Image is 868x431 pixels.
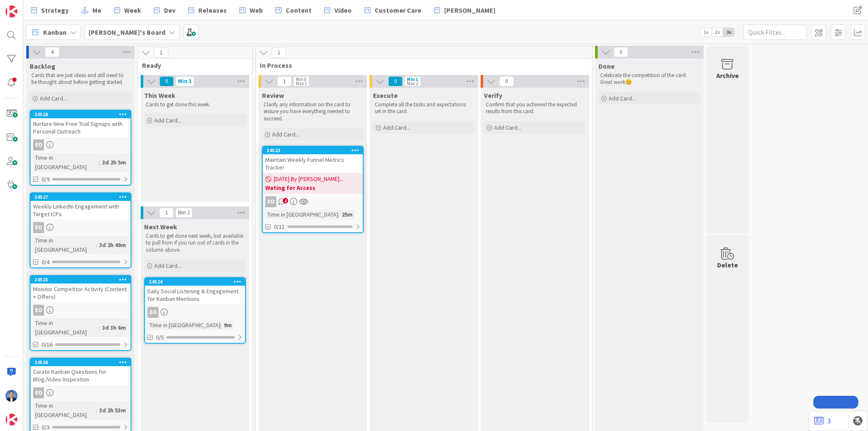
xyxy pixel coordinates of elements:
[164,5,175,15] span: Dev
[274,222,285,231] span: 0/11
[99,158,100,167] span: :
[260,61,581,70] span: In Process
[274,175,343,184] span: [DATE] By [PERSON_NAME]...
[124,5,141,15] span: Week
[145,286,245,304] div: Daily Social Listening & Engagement for Kanban Mentions
[76,3,106,18] a: Me
[263,154,363,173] div: Maintain Weekly Funnel Metrics Tracker
[41,5,69,15] span: Strategy
[262,91,284,100] span: Review
[814,416,831,426] a: 3
[700,28,712,36] span: 1x
[6,390,17,402] img: DP
[250,5,263,15] span: Web
[499,76,514,86] span: 0
[272,47,286,58] span: 1
[34,194,131,200] div: 24527
[42,175,50,184] span: 0/9
[33,236,96,254] div: Time in [GEOGRAPHIC_DATA]
[109,3,146,18] a: Week
[92,5,101,15] span: Me
[154,47,168,58] span: 1
[156,333,164,342] span: 0/5
[147,307,159,318] div: EO
[277,76,292,86] span: 1
[712,28,723,36] span: 2x
[373,91,398,100] span: Execute
[31,193,131,220] div: 24527Weekly LinkedIn Engagement with Target ICPs
[31,111,131,118] div: 24528
[145,278,245,304] div: 24524Daily Social Listening & Engagement for Kanban Mentions
[159,76,174,86] span: 0
[34,111,131,117] div: 24528
[222,320,234,330] div: 9m
[147,320,220,330] div: Time in [GEOGRAPHIC_DATA]
[96,406,97,415] span: :
[484,91,502,100] span: Verify
[100,323,128,332] div: 3d 3h 6m
[609,95,636,102] span: Add Card...
[154,117,181,124] span: Add Card...
[319,3,357,18] a: Video
[30,62,56,70] span: Backlog
[407,77,418,81] div: Min 1
[33,401,96,420] div: Time in [GEOGRAPHIC_DATA]
[717,260,738,270] div: Delete
[31,118,131,137] div: Nurture New Free Trial Signups with Personal Outreach
[31,72,130,86] p: Cards that are just ideas and still need to be thought about before getting started.
[159,208,174,218] span: 1
[383,124,410,131] span: Add Card...
[40,95,67,102] span: Add Card...
[149,279,245,285] div: 24524
[97,406,128,415] div: 3d 2h 53m
[26,3,74,18] a: Strategy
[31,366,131,385] div: Curate Kanban Questions for Blog/Video Inspiration
[31,359,131,385] div: 24526Curate Kanban Questions for Blog/Video Inspiration
[494,124,521,131] span: Add Card...
[6,414,17,425] img: avatar
[154,262,181,270] span: Add Card...
[263,147,363,173] div: 24523Maintain Weekly Funnel Metrics Tracker
[99,323,100,332] span: :
[42,340,53,349] span: 0/16
[34,359,131,365] div: 24526
[220,320,222,330] span: :
[375,5,421,15] span: Customer Care
[6,6,17,17] img: Visit kanbanzone.com
[31,193,131,201] div: 24527
[89,28,165,36] b: [PERSON_NAME]'s Board
[486,101,584,115] p: Confirm that you achieved the expected results from this card.
[30,110,131,186] a: 24528Nurture New Free Trial Signups with Personal OutreachEOTime in [GEOGRAPHIC_DATA]:3d 2h 5m0/9
[33,305,44,316] div: EO
[334,5,352,15] span: Video
[31,222,131,233] div: EO
[42,258,50,267] span: 0/4
[263,147,363,154] div: 24523
[265,196,276,207] div: EO
[598,62,615,70] span: Done
[144,277,246,344] a: 24524Daily Social Listening & Engagement for Kanban MentionsEOTime in [GEOGRAPHIC_DATA]:9m0/5
[388,76,403,86] span: 0
[265,210,338,219] div: Time in [GEOGRAPHIC_DATA]
[716,70,739,81] div: Archive
[264,101,362,122] p: Clarify any information on the card to ensure you have everything needed to succeed.
[198,5,227,15] span: Releases
[146,233,244,253] p: Cards to get done next week, but available to pull from if you run out of cards in the column above.
[262,146,364,233] a: 24523Maintain Weekly Funnel Metrics Tracker[DATE] By [PERSON_NAME]...Wating for AccessEOTime in [...
[265,184,360,192] b: Wating for Access
[31,111,131,137] div: 24528Nurture New Free Trial Signups with Personal Outreach
[144,91,175,100] span: This Week
[30,275,131,351] a: 24525Monitor Competitor Activity (Content + Offers)EOTime in [GEOGRAPHIC_DATA]:3d 3h 6m0/16
[100,158,128,167] div: 3d 2h 5m
[33,139,44,150] div: EO
[31,276,131,284] div: 24525
[96,240,97,250] span: :
[30,192,131,268] a: 24527Weekly LinkedIn Engagement with Target ICPsEOTime in [GEOGRAPHIC_DATA]:3d 2h 49m0/4
[178,79,192,83] div: Min 1
[375,101,473,115] p: Complete all the tasks and expectations set in the card.
[31,276,131,302] div: 24525Monitor Competitor Activity (Content + Offers)
[142,61,242,70] span: Ready
[263,196,363,207] div: EO
[178,211,190,215] div: Min 1
[614,47,628,57] span: 0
